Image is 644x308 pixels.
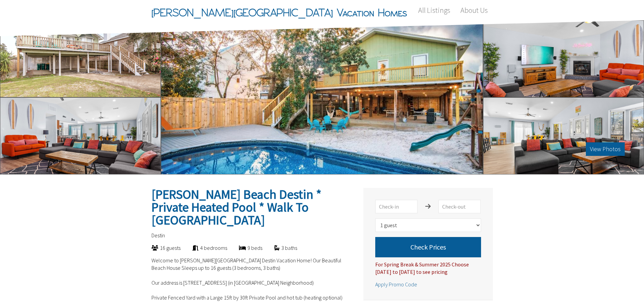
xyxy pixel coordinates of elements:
[140,244,181,252] div: 16 guests
[375,237,481,257] button: Check Prices
[151,232,165,239] span: Destin
[262,244,297,252] div: 3 baths
[375,257,481,276] div: For Spring Break & Summer 2025 Choose [DATE] to [DATE] to see pricing
[151,188,352,227] h2: [PERSON_NAME] Beach Destin * Private Heated Pool * Walk To [GEOGRAPHIC_DATA]
[375,200,418,213] input: Check-in
[586,142,625,156] button: View Photos
[375,281,417,288] span: Apply Promo Code
[181,244,227,252] div: 4 bedrooms
[438,200,481,213] input: Check-out
[227,244,262,252] div: 9 beds
[151,2,407,23] span: [PERSON_NAME][GEOGRAPHIC_DATA] Vacation Homes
